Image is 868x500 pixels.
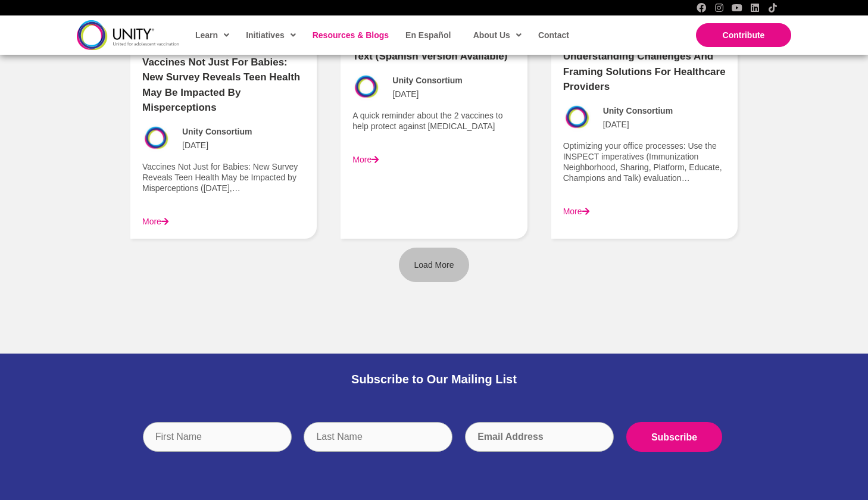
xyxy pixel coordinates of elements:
input: Last Name [304,422,452,452]
img: unity-logo-dark [77,20,179,49]
a: Instagram [714,3,724,12]
a: Contact [532,21,574,49]
span: [DATE] [182,140,208,151]
span: Unity Consortium [603,105,673,116]
span: Subscribe to Our Mailing List [351,373,517,386]
a: En Español [399,21,455,49]
p: Vaccines Not Just for Babies: New Survey Reveals Teen Health May be Impacted by Misperceptions ([... [142,161,305,194]
a: Contribute [696,23,791,47]
p: Optimizing your office processes: Use the INSPECT imperatives (Immunization Neighborhood, Sharing... [563,140,726,184]
img: Avatar photo [142,124,170,152]
a: YouTube [732,3,742,12]
img: Avatar photo [563,104,591,132]
span: Contact [538,30,569,40]
a: More [142,217,168,226]
span: [DATE] [392,89,419,99]
span: Contribute [723,30,765,40]
span: About Us [473,26,522,44]
a: Resources & Blogs [307,21,394,49]
a: More [563,207,589,216]
span: Unity Consortium [182,126,252,137]
input: First Name [143,422,292,452]
span: En Español [405,30,451,40]
span: Unity Consortium [392,75,462,86]
span: Learn [195,26,229,44]
span: Load More [414,260,454,270]
a: Vaccines Not Just for Babies: New Survey Reveals Teen Health May be Impacted by Misperceptions [142,57,300,114]
a: Facebook [697,3,706,12]
a: About Us [467,21,526,49]
a: Load More [399,248,470,282]
span: [DATE] [603,119,629,130]
span: Initiatives [246,26,296,44]
img: Avatar photo [352,73,380,101]
input: Email Address [465,422,614,452]
a: TikTok [768,3,778,12]
a: More [352,155,379,164]
a: LinkedIn [750,3,760,12]
input: Subscribe [626,422,722,452]
span: Resources & Blogs [313,30,389,40]
p: A quick reminder about the 2 vaccines to help protect against [MEDICAL_DATA] [352,110,515,132]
